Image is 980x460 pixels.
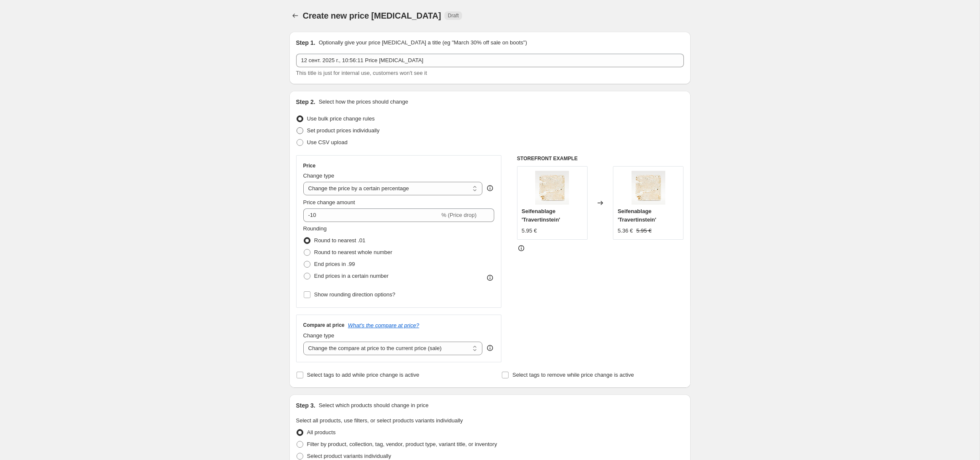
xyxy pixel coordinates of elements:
[303,225,327,232] span: Rounding
[314,249,392,255] span: Round to nearest whole number
[522,208,560,223] span: Seifenablage 'Travertinstein'
[289,10,301,22] button: Price change jobs
[522,227,537,235] div: 5.95 €
[348,322,419,329] button: What's the compare at price?
[517,155,684,162] h6: STOREFRONT EXAMPLE
[296,54,684,67] input: 30% off holiday sale
[318,401,428,410] p: Select which products should change in price
[307,372,419,378] span: Select tags to add while price change is active
[303,332,335,339] span: Change type
[307,115,375,122] span: Use bulk price change rules
[441,212,476,218] span: % (Price drop)
[318,98,408,106] p: Select how the prices should change
[314,261,355,267] span: End prices in .99
[618,227,633,235] div: 5.36 €
[307,429,336,435] span: All products
[296,38,316,47] h2: Step 1.
[618,208,656,223] span: Seifenablage 'Travertinstein'
[307,127,380,134] span: Set product prices individually
[303,199,355,205] span: Price change amount
[314,273,389,279] span: End prices in a certain number
[303,322,345,329] h3: Compare at price
[296,70,427,76] span: This title is just for internal use, customers won't see it
[314,237,365,244] span: Round to nearest .01
[314,291,395,298] span: Show rounding direction options?
[448,12,459,19] span: Draft
[296,98,316,106] h2: Step 2.
[307,139,348,145] span: Use CSV upload
[512,372,634,378] span: Select tags to remove while price change is active
[535,171,569,205] img: Puremetics_Accessoires_Seifenstein_00_80x.jpg
[303,11,441,20] span: Create new price [MEDICAL_DATA]
[636,227,651,235] strike: 5.95 €
[303,162,316,169] h3: Price
[486,184,494,192] div: help
[318,38,527,47] p: Optionally give your price [MEDICAL_DATA] a title (eg "March 30% off sale on boots")
[307,441,497,447] span: Filter by product, collection, tag, vendor, product type, variant title, or inventory
[486,344,494,352] div: help
[296,417,463,424] span: Select all products, use filters, or select products variants individually
[632,171,665,205] img: Puremetics_Accessoires_Seifenstein_00_80x.jpg
[303,172,335,179] span: Change type
[307,453,391,459] span: Select product variants individually
[296,401,316,410] h2: Step 3.
[303,208,440,222] input: -15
